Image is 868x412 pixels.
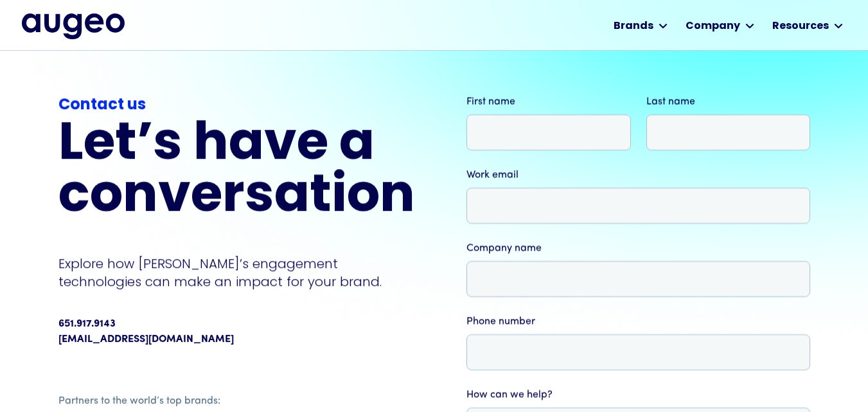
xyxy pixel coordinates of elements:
[466,314,810,329] label: Phone number
[466,240,810,256] label: Company name
[58,255,415,291] p: Explore how [PERSON_NAME]’s engagement technologies can make an impact for your brand.
[22,13,125,39] a: home
[466,94,631,109] label: First name
[646,94,810,109] label: Last name
[58,393,409,409] div: Partners to the world’s top brands:
[58,332,234,347] a: [EMAIL_ADDRESS][DOMAIN_NAME]
[466,387,810,402] label: How can we help?
[58,316,116,332] div: 651.917.9143
[772,19,829,34] div: Resources
[466,167,810,183] label: Work email
[686,19,740,34] div: Company
[22,13,125,39] img: Augeo's full logo in midnight blue.
[58,120,415,224] h2: Let’s have a conversation
[614,19,653,34] div: Brands
[58,94,415,117] div: Contact us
